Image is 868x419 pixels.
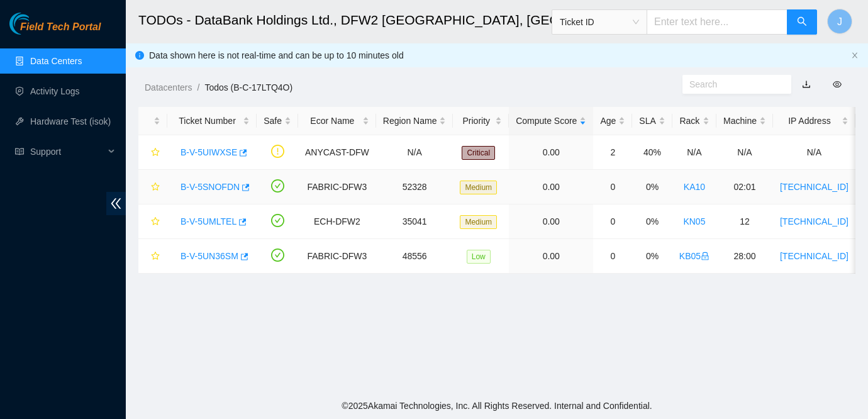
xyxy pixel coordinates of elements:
[560,13,639,31] span: Ticket ID
[376,204,453,239] td: 35041
[126,393,868,419] footer: © 2025 Akamai Technologies, Inc. All Rights Reserved. Internal and Confidential.
[181,182,240,192] a: B-V-5SNOFDN
[509,239,593,274] td: 0.00
[802,79,811,89] a: download
[793,74,820,94] button: download
[151,182,160,193] span: star
[773,135,855,170] td: N/A
[271,214,284,227] span: check-circle
[376,135,453,170] td: N/A
[780,251,849,261] a: [TECHNICAL_ID]
[298,135,376,170] td: ANYCAST-DFW
[9,23,101,39] a: Akamai TechnologiesField Tech Portal
[827,9,852,34] button: J
[460,181,497,194] span: Medium
[298,170,376,204] td: FABRIC-DFW3
[632,170,672,204] td: 0%
[683,216,705,226] a: KN05
[509,170,593,204] td: 0.00
[684,182,705,192] a: KA10
[145,82,192,92] a: Datacenters
[851,52,859,59] span: close
[851,52,859,60] button: close
[30,56,82,66] a: Data Centers
[701,252,709,260] span: lock
[181,251,238,261] a: B-V-5UN36SM
[271,145,284,158] span: exclamation-circle
[593,204,632,239] td: 0
[376,170,453,204] td: 52328
[30,86,80,96] a: Activity Logs
[716,204,773,239] td: 12
[632,204,672,239] td: 0%
[780,182,849,192] a: [TECHNICAL_ID]
[672,135,716,170] td: N/A
[298,239,376,274] td: FABRIC-DFW3
[837,14,842,30] span: J
[376,239,453,274] td: 48556
[30,139,104,164] span: Support
[467,250,491,264] span: Low
[647,9,787,35] input: Enter text here...
[204,82,292,92] a: Todos (B-C-17LTQ4O)
[632,239,672,274] td: 0%
[30,116,111,126] a: Hardware Test (isok)
[716,239,773,274] td: 28:00
[509,204,593,239] td: 0.00
[593,135,632,170] td: 2
[632,135,672,170] td: 40%
[151,148,160,158] span: star
[593,170,632,204] td: 0
[716,135,773,170] td: N/A
[787,9,817,35] button: search
[181,147,237,157] a: B-V-5UIWXSE
[145,142,160,162] button: star
[197,82,199,92] span: /
[20,21,101,33] span: Field Tech Portal
[833,80,842,89] span: eye
[106,192,126,215] span: double-left
[679,251,709,261] a: KB05lock
[593,239,632,274] td: 0
[509,135,593,170] td: 0.00
[181,216,236,226] a: B-V-5UMLTEL
[797,16,807,28] span: search
[462,146,495,160] span: Critical
[151,217,160,227] span: star
[15,147,24,156] span: read
[145,211,160,232] button: star
[145,177,160,197] button: star
[460,215,497,229] span: Medium
[780,216,849,226] a: [TECHNICAL_ID]
[298,204,376,239] td: ECH-DFW2
[9,13,64,35] img: Akamai Technologies
[271,249,284,262] span: check-circle
[145,246,160,266] button: star
[151,252,160,262] span: star
[716,170,773,204] td: 02:01
[271,179,284,193] span: check-circle
[689,77,774,91] input: Search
